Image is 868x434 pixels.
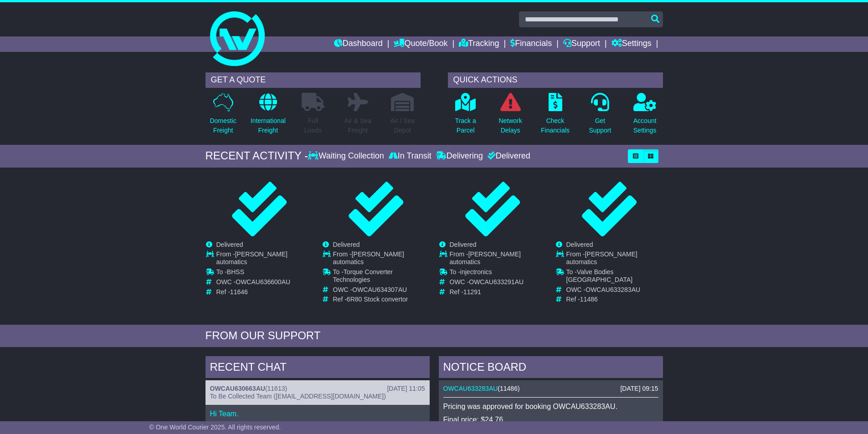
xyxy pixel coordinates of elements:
span: OWCAU636600AU [236,278,290,286]
span: OWCAU634307AU [352,286,407,293]
td: To - [450,268,546,278]
span: To Be Collected Team ([EMAIL_ADDRESS][DOMAIN_NAME]) [210,393,386,400]
td: Ref - [450,288,546,296]
a: GetSupport [588,92,611,140]
span: Valve Bodies [GEOGRAPHIC_DATA] [566,268,633,283]
div: Delivering [434,151,485,161]
a: OWCAU630663AU [210,385,265,392]
div: In Transit [386,151,434,161]
a: AccountSettings [633,92,657,140]
p: International Freight [251,116,286,135]
td: Ref - [216,288,313,296]
p: Pricing was approved for booking OWCAU633283AU. [443,402,658,411]
p: Track a Parcel [455,116,476,135]
a: Tracking [459,36,499,52]
span: [PERSON_NAME] automatics [566,250,637,266]
p: Get Support [589,116,611,135]
td: To - [216,268,313,278]
p: Check Financials [541,116,570,135]
p: Air / Sea Depot [390,116,415,135]
p: Network Delays [498,116,522,135]
div: Delivered [485,151,530,161]
div: GET A QUOTE [205,72,421,88]
div: ( ) [443,385,658,393]
div: QUICK ACTIONS [448,72,663,88]
span: injectronics [460,268,492,276]
a: CheckFinancials [540,92,570,140]
p: Full Loads [302,116,324,135]
span: Delivered [450,241,477,248]
p: Air & Sea Freight [344,116,371,135]
a: Quote/Book [394,36,447,52]
p: Final price: $24.76. [443,415,658,424]
span: 11291 [463,288,481,296]
td: OWC - [216,278,313,288]
p: Account Settings [633,116,657,135]
td: To - [566,268,663,286]
span: Delivered [566,241,593,248]
td: From - [566,250,663,268]
span: 11613 [267,385,285,392]
td: OWC - [450,278,546,288]
td: From - [333,250,429,268]
div: Waiting Collection [308,151,386,161]
span: OWCAU633291AU [469,278,524,286]
div: ( ) [210,385,425,393]
span: OWCAU633283AU [586,286,640,293]
span: 6R80 Stock convertor [347,296,408,303]
a: InternationalFreight [250,92,286,140]
a: OWCAU633283AU [443,385,498,392]
a: DomesticFreight [209,92,236,140]
td: From - [450,250,546,268]
div: RECENT CHAT [205,356,430,381]
span: [PERSON_NAME] automatics [450,250,521,266]
a: Support [563,36,600,52]
span: [PERSON_NAME] automatics [216,250,288,266]
td: OWC - [333,286,429,296]
td: OWC - [566,286,663,296]
span: 11486 [500,385,518,392]
a: NetworkDelays [498,92,522,140]
span: Delivered [333,241,360,248]
td: Ref - [333,296,429,303]
a: Track aParcel [455,92,477,140]
div: FROM OUR SUPPORT [205,329,663,342]
td: To - [333,268,429,286]
div: RECENT ACTIVITY - [205,149,308,163]
span: Torque Converter Technologies [333,268,393,283]
span: BHSS [227,268,244,276]
div: [DATE] 09:15 [620,385,658,393]
span: [PERSON_NAME] automatics [333,250,404,266]
div: NOTICE BOARD [439,356,663,381]
td: From - [216,250,313,268]
p: Domestic Freight [210,116,236,135]
span: 11646 [230,288,248,296]
a: Dashboard [334,36,383,52]
span: 11486 [580,296,598,303]
div: [DATE] 11:05 [387,385,425,393]
a: Settings [611,36,652,52]
a: Financials [510,36,552,52]
span: Delivered [216,241,243,248]
td: Ref - [566,296,663,303]
span: © One World Courier 2025. All rights reserved. [149,424,281,431]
